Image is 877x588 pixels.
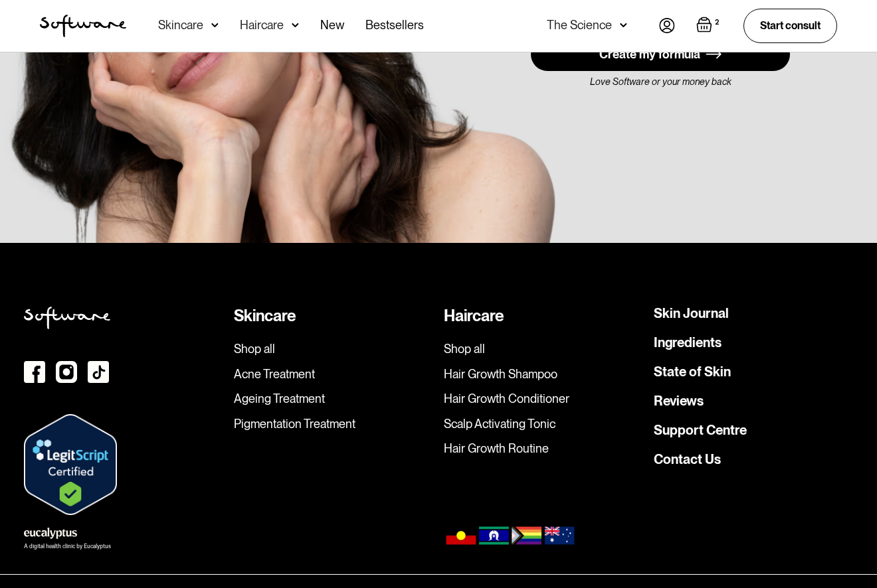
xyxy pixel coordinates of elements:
[240,19,284,32] div: Haircare
[88,361,109,383] img: TikTok Icon
[444,307,643,326] div: Haircare
[444,342,643,356] a: Shop all
[654,365,731,378] a: State of Skin
[654,336,722,349] a: Ingredients
[696,17,722,35] a: Open cart containing 2 items
[547,19,612,32] div: The Science
[234,392,433,406] a: Ageing Treatment
[158,19,203,32] div: Skincare
[444,367,643,382] a: Hair Growth Shampoo
[620,19,627,32] img: arrow down
[24,361,45,383] img: Facebook icon
[24,544,111,550] div: A digital health clinic by Eucalyptus
[24,526,111,550] a: A digital health clinic by Eucalyptus
[211,19,219,32] img: arrow down
[712,17,722,29] div: 2
[654,423,747,437] a: Support Centre
[56,361,77,383] img: instagram icon
[444,392,643,406] a: Hair Growth Conditioner
[654,453,721,466] a: Contact Us
[234,307,433,326] div: Skincare
[24,414,117,515] img: Verify Approval for www.skin.software
[444,441,643,456] a: Hair Growth Routine
[531,38,790,71] a: Create my formula
[444,417,643,431] a: Scalp Activating Tonic
[654,394,704,407] a: Reviews
[234,367,433,382] a: Acne Treatment
[654,307,729,320] a: Skin Journal
[40,15,126,37] img: Software Logo
[531,76,790,88] div: Love Software or your money back
[292,19,299,32] img: arrow down
[234,342,433,356] a: Shop all
[743,9,837,42] a: Start consult
[599,48,700,61] div: Create my formula
[40,15,126,37] a: home
[24,459,117,469] a: Verify LegitScript Approval for www.skin.software
[234,417,433,431] a: Pigmentation Treatment
[24,307,110,329] img: Softweare logo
